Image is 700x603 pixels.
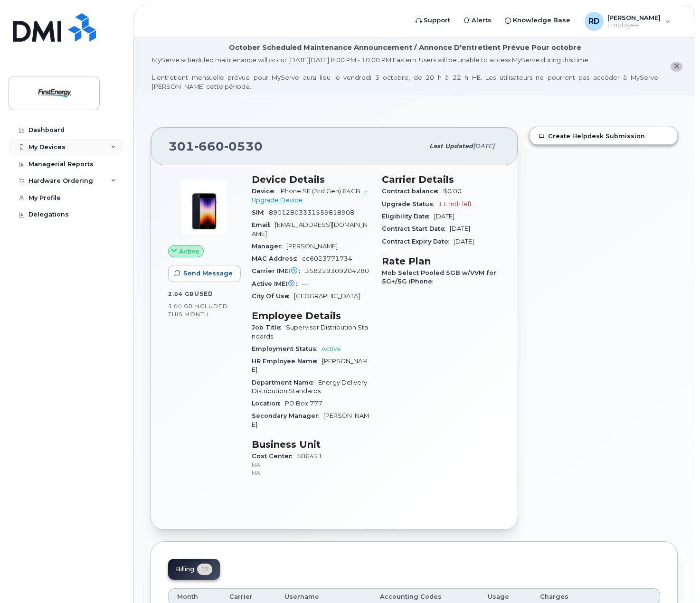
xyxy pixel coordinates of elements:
[194,290,213,297] span: used
[671,62,682,72] button: close notification
[252,412,369,428] span: [PERSON_NAME]
[252,412,323,419] span: Secondary Manager
[252,400,285,407] span: Location
[152,56,658,91] div: MyServe scheduled maintenance will occur [DATE][DATE] 8:00 PM - 10:00 PM Eastern. Users will be u...
[305,267,369,274] span: 358229309204280
[252,461,370,469] p: NA
[229,43,581,53] div: October Scheduled Maintenance Announcement / Annonce D'entretient Prévue Pour octobre
[530,127,677,144] a: Create Helpdesk Submission
[322,345,341,352] span: Active
[168,302,228,318] span: included this month
[252,221,275,228] span: Email
[183,269,233,278] span: Send Message
[302,255,352,262] span: cc6023771734
[286,243,338,250] span: [PERSON_NAME]
[252,324,286,331] span: Job Title
[224,139,263,153] span: 0530
[279,188,360,195] span: iPhone SE (3rd Gen) 64GB
[176,179,233,236] img: image20231002-3703462-1angbar.jpeg
[252,209,269,216] span: SIM
[168,265,241,282] button: Send Message
[252,324,368,339] span: Supervisor Distribution Standards
[252,174,370,185] h3: Device Details
[252,310,370,321] h3: Employee Details
[252,188,368,203] a: + Upgrade Device
[252,292,294,300] span: City Of Use
[382,238,454,245] span: Contract Expiry Date
[450,225,470,232] span: [DATE]
[454,238,474,245] span: [DATE]
[438,200,472,207] span: 11 mth left
[168,303,193,310] span: 5.00 GB
[382,200,438,207] span: Upgrade Status
[252,267,305,274] span: Carrier IMEI
[252,379,367,395] span: Energy Delivery Distribution Standards
[252,243,286,250] span: Manager
[252,452,297,460] span: Cost Center
[252,358,322,365] span: HR Employee Name
[659,562,693,596] iframe: Messenger Launcher
[473,142,494,150] span: [DATE]
[443,188,462,195] span: $0.00
[429,142,473,150] span: Last updated
[269,209,354,216] span: 89012803331559818908
[382,213,434,220] span: Eligibility Date
[382,225,450,232] span: Contract Start Date
[434,213,454,220] span: [DATE]
[302,280,308,287] span: —
[252,439,370,450] h3: Business Unit
[252,452,370,477] span: 506421
[252,188,279,195] span: Device
[252,221,368,237] span: [EMAIL_ADDRESS][DOMAIN_NAME]
[194,139,224,153] span: 660
[252,345,322,352] span: Employment Status
[294,292,360,300] span: [GEOGRAPHIC_DATA]
[179,247,199,256] span: Active
[169,139,263,153] span: 301
[382,188,443,195] span: Contract balance
[168,291,194,297] span: 2.04 GB
[252,469,370,477] p: NA
[252,280,302,287] span: Active IMEI
[382,269,496,285] span: Mob Select Pooled 5GB w/VVM for 5G+/5G iPhone
[382,174,501,185] h3: Carrier Details
[382,255,501,267] h3: Rate Plan
[252,255,302,262] span: MAC Address
[285,400,322,407] span: PO Box 777
[252,379,318,386] span: Department Name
